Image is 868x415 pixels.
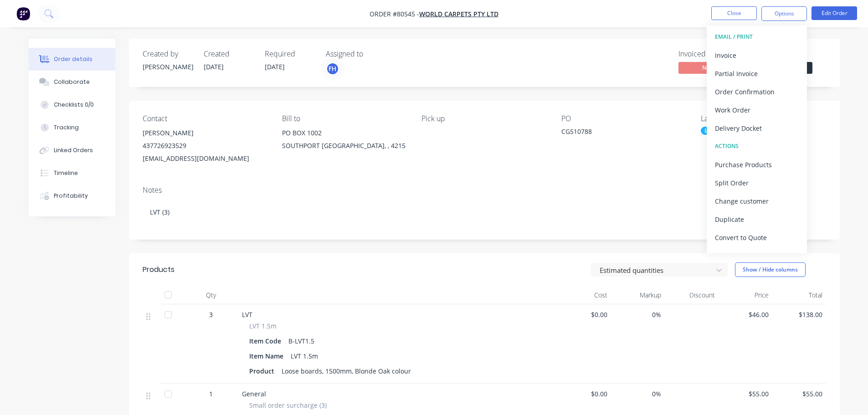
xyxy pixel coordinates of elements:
[249,321,277,331] span: LVT 1.5m
[719,286,772,304] div: Price
[326,50,417,58] div: Assigned to
[143,139,267,152] div: 437726923529
[615,310,661,319] span: 0%
[143,127,267,139] div: [PERSON_NAME]
[715,213,799,226] div: Duplicate
[54,55,92,63] div: Order details
[143,62,193,72] div: [PERSON_NAME]
[722,389,769,399] span: $55.00
[665,286,719,304] div: Discount
[772,286,826,304] div: Total
[701,114,826,123] div: Labels
[326,62,339,76] button: FH
[54,101,94,109] div: Checklists 0/0
[812,6,857,20] button: Edit Order
[29,116,115,139] button: Tracking
[16,7,30,20] img: Factory
[204,50,254,58] div: Created
[761,6,807,21] button: Options
[184,286,238,304] div: Qty
[249,400,327,410] span: Small order surcharge (3)
[722,310,769,319] span: $46.00
[282,139,407,152] div: SOUTHPORT [GEOGRAPHIC_DATA], , 4215
[143,264,175,275] div: Products
[715,231,799,244] div: Convert to Quote
[265,50,315,58] div: Required
[776,310,822,319] span: $138.00
[282,127,407,139] div: PO BOX 1002
[715,249,799,262] div: Archive
[561,389,607,399] span: $0.00
[242,310,252,319] span: LVT
[715,85,799,98] div: Order Confirmation
[287,349,322,363] div: LVT 1.5m
[29,162,115,184] button: Timeline
[678,62,733,73] span: No
[561,127,675,139] div: CG510788
[561,114,686,123] div: PO
[242,389,266,398] span: General
[611,286,665,304] div: Markup
[715,49,799,62] div: Invoice
[715,195,799,208] div: Change customer
[370,10,419,18] span: Order #80545 -
[143,114,267,123] div: Contact
[143,198,826,226] div: LVT (3)
[143,127,267,165] div: [PERSON_NAME]437726923529[EMAIL_ADDRESS][DOMAIN_NAME]
[54,169,78,177] div: Timeline
[285,334,318,348] div: B-LVT1.5
[54,123,79,132] div: Tracking
[715,140,799,152] div: ACTIONS
[249,349,287,363] div: Item Name
[715,31,799,43] div: EMAIL / PRINT
[54,146,93,154] div: Linked Orders
[711,6,757,20] button: Close
[265,62,285,71] span: [DATE]
[143,50,193,58] div: Created by
[678,50,747,58] div: Invoiced
[715,67,799,80] div: Partial Invoice
[561,310,607,319] span: $0.00
[29,184,115,207] button: Profitability
[282,114,407,123] div: Bill to
[249,334,285,348] div: Item Code
[278,364,415,378] div: Loose boards, 1500mm, Blonde Oak colour
[715,176,799,190] div: Split Order
[421,114,546,123] div: Pick up
[735,262,806,277] button: Show / Hide columns
[249,364,278,378] div: Product
[29,139,115,162] button: Linked Orders
[557,286,611,304] div: Cost
[209,389,213,399] span: 1
[282,127,407,156] div: PO BOX 1002SOUTHPORT [GEOGRAPHIC_DATA], , 4215
[701,127,718,135] div: LVT
[715,103,799,117] div: Work Order
[54,192,88,200] div: Profitability
[143,186,826,195] div: Notes
[615,389,661,399] span: 0%
[209,310,213,319] span: 3
[143,152,267,165] div: [EMAIL_ADDRESS][DOMAIN_NAME]
[419,10,498,18] a: World Carpets Pty Ltd
[29,93,115,116] button: Checklists 0/0
[715,158,799,171] div: Purchase Products
[54,78,90,86] div: Collaborate
[776,389,822,399] span: $55.00
[204,62,224,71] span: [DATE]
[715,122,799,135] div: Delivery Docket
[29,71,115,93] button: Collaborate
[29,48,115,71] button: Order details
